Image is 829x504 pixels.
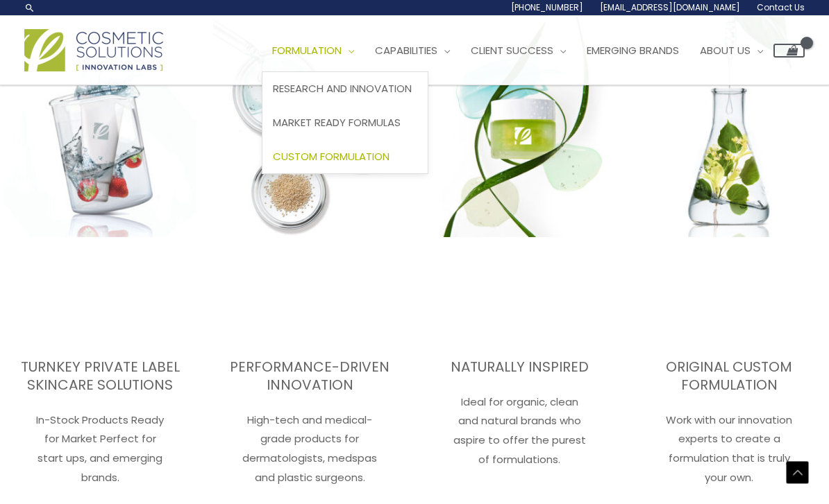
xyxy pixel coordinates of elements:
a: Formulation [262,30,365,71]
span: Research and Innovation [273,81,412,96]
a: Search icon link [24,2,35,13]
span: Emerging Brands [587,43,679,58]
h3: ORIGINAL CUSTOM FORMULATION [633,358,826,394]
a: About Us [689,30,773,71]
p: High-tech and medical-grade products for dermatologists, medspas and plastic surgeons. [213,410,406,487]
h3: NATURALLY INSPIRED [423,358,616,376]
span: Formulation [272,43,342,58]
p: In-Stock Products Ready for Market Perfect for start ups, and emerging brands. [3,410,196,487]
h3: PERFORMANCE-DRIVEN INNOVATION [213,358,406,394]
a: View Shopping Cart, empty [773,44,805,58]
nav: Site Navigation [251,30,805,71]
span: Capabilities [375,43,437,58]
a: Market Ready Formulas [262,106,428,140]
img: Cosmetic Solutions Logo [24,29,163,71]
a: Emerging Brands [576,30,689,71]
span: Custom Formulation [273,149,390,164]
span: About Us [700,43,751,58]
span: Market Ready Formulas [273,115,401,130]
p: Work with our innovation experts to create a formulation that is truly your own. [633,410,826,487]
span: Client Success [471,43,553,58]
h3: TURNKEY PRIVATE LABEL SKINCARE SOLUTIONS [3,358,196,394]
span: Contact Us [757,1,805,13]
a: Research and Innovation [262,72,428,106]
span: [PHONE_NUMBER] [511,1,583,13]
a: Custom Formulation [262,139,428,173]
p: Ideal for organic, clean and natural brands who aspire to offer the purest of formulations. [423,392,616,469]
span: [EMAIL_ADDRESS][DOMAIN_NAME] [600,1,740,13]
a: Client Success [460,30,576,71]
a: Capabilities [365,30,460,71]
